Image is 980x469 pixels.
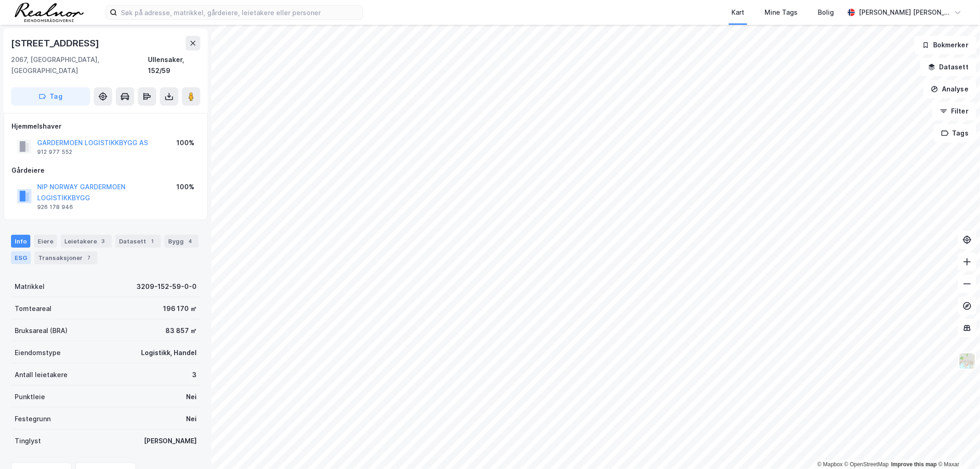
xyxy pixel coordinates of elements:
[891,461,937,468] a: Improve this map
[15,3,84,22] img: realnor-logo.934646d98de889bb5806.png
[15,325,68,336] div: Bruksareal (BRA)
[15,347,61,358] div: Eiendomstype
[11,235,30,248] div: Info
[11,165,200,176] div: Gårdeiere
[15,413,51,424] div: Festegrunn
[15,281,45,292] div: Matrikkel
[765,7,798,18] div: Mine Tags
[99,237,108,246] div: 3
[34,235,57,248] div: Eiere
[818,7,834,18] div: Bolig
[186,237,195,246] div: 4
[136,281,197,292] div: 3209-152-59-0-0
[11,121,200,132] div: Hjemmelshaver
[11,54,148,76] div: 2067, [GEOGRAPHIC_DATA], [GEOGRAPHIC_DATA]
[859,7,951,18] div: [PERSON_NAME] [PERSON_NAME]
[914,36,976,54] button: Bokmerker
[15,391,45,402] div: Punktleie
[115,235,161,248] div: Datasett
[923,80,976,98] button: Analyse
[163,303,197,314] div: 196 170 ㎡
[176,137,194,148] div: 100%
[920,58,976,76] button: Datasett
[165,325,197,336] div: 83 857 ㎡
[34,251,97,264] div: Transaksjoner
[144,435,197,446] div: [PERSON_NAME]
[11,251,31,264] div: ESG
[85,253,94,262] div: 7
[61,235,112,248] div: Leietakere
[15,435,41,446] div: Tinglyst
[186,391,197,402] div: Nei
[817,461,843,468] a: Mapbox
[934,425,980,469] iframe: Chat Widget
[148,237,157,246] div: 1
[192,369,197,380] div: 3
[37,203,73,211] div: 926 178 946
[11,36,101,51] div: [STREET_ADDRESS]
[117,6,363,19] input: Søk på adresse, matrikkel, gårdeiere, leietakere eller personer
[958,352,976,370] img: Z
[148,54,200,76] div: Ullensaker, 152/59
[932,102,976,120] button: Filter
[15,303,51,314] div: Tomteareal
[186,413,197,424] div: Nei
[934,124,976,142] button: Tags
[37,148,72,156] div: 912 977 552
[164,235,198,248] div: Bygg
[731,7,744,18] div: Kart
[11,87,90,106] button: Tag
[844,461,889,468] a: OpenStreetMap
[15,369,68,380] div: Antall leietakere
[934,425,980,469] div: Kontrollprogram for chat
[176,181,194,192] div: 100%
[141,347,197,358] div: Logistikk, Handel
